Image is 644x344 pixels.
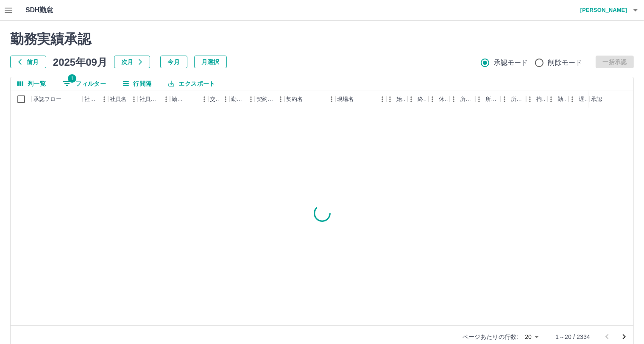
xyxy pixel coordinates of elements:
div: 遅刻等 [579,90,588,108]
h5: 2025年09月 [53,56,107,68]
button: 次月 [114,56,150,68]
div: 契約コード [255,90,284,108]
div: 勤務区分 [231,90,245,108]
p: ページあたりの行数: [463,333,518,341]
div: 終業 [418,90,427,108]
button: 行間隔 [116,77,158,90]
button: 月選択 [194,56,227,68]
div: 拘束 [526,90,547,108]
div: 始業 [396,90,406,108]
div: 休憩 [439,90,448,108]
div: 社員番号 [83,90,108,108]
div: 承認フロー [32,90,83,108]
div: 契約名 [284,90,335,108]
div: 社員名 [108,90,138,108]
div: 契約名 [286,90,303,108]
div: 勤務日 [172,90,186,108]
span: 削除モード [548,58,583,68]
button: ソート [186,93,198,105]
div: 社員区分 [139,90,160,108]
div: 所定開始 [450,90,475,108]
div: 承認 [591,90,602,108]
div: 勤務区分 [229,90,255,108]
span: 承認モード [494,58,528,68]
span: 1 [68,74,76,83]
div: 契約コード [256,90,274,108]
p: 1～20 / 2334 [555,333,590,341]
div: 20 [521,331,542,343]
button: エクスポート [162,77,222,90]
button: メニュー [325,93,338,106]
div: 交通費 [210,90,219,108]
div: 勤務日 [170,90,208,108]
div: 承認フロー [33,90,61,108]
div: 交通費 [208,90,229,108]
button: 列選択 [11,77,53,90]
button: メニュー [198,93,211,106]
div: 所定休憩 [511,90,524,108]
div: 所定終業 [485,90,499,108]
button: メニュー [274,93,287,106]
div: 現場名 [337,90,354,108]
div: 拘束 [536,90,546,108]
div: 終業 [407,90,429,108]
div: 所定終業 [475,90,501,108]
div: 遅刻等 [569,90,590,108]
button: メニュー [128,93,140,106]
div: 始業 [386,90,407,108]
button: フィルター表示 [56,77,113,90]
div: 社員番号 [84,90,98,108]
div: 所定休憩 [501,90,526,108]
button: 今月 [160,56,187,68]
div: 社員名 [110,90,126,108]
button: メニュー [160,93,173,106]
button: 前月 [10,56,46,68]
button: メニュー [219,93,232,106]
div: 勤務 [547,90,569,108]
button: メニュー [245,93,257,106]
button: メニュー [376,93,389,106]
div: 勤務 [558,90,567,108]
button: メニュー [98,93,111,106]
h2: 勤務実績承認 [10,31,634,47]
div: 承認 [589,90,633,108]
div: 所定開始 [460,90,474,108]
div: 現場名 [335,90,386,108]
div: 社員区分 [138,90,170,108]
div: 休憩 [429,90,450,108]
